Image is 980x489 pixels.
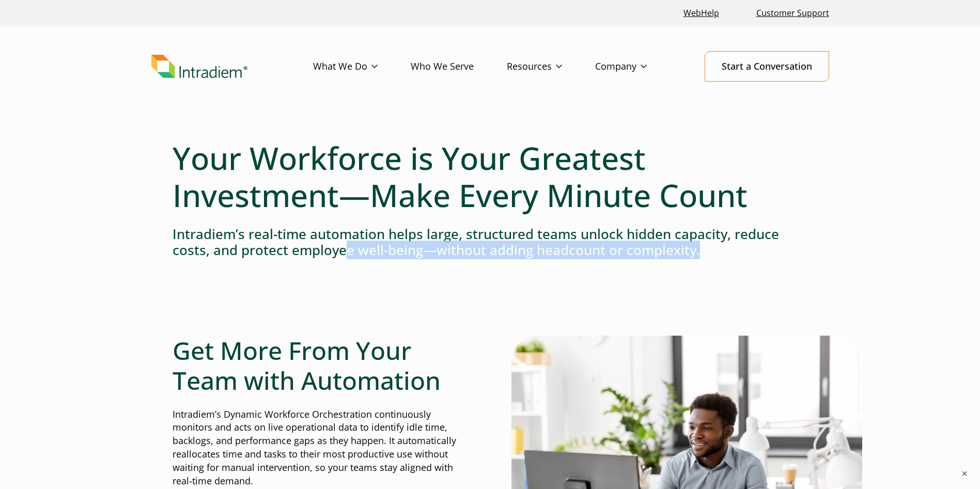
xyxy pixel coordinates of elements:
a: Start a Conversation [705,51,829,82]
a: Company [595,52,680,82]
img: Intradiem [151,55,247,78]
a: Link opens in a new window [679,2,723,24]
button: × [959,468,970,479]
a: What We Do [313,52,411,82]
a: Link to homepage of Intradiem [151,55,313,78]
a: Customer Support [752,2,833,24]
a: Who We Serve [411,52,507,82]
h1: Your Workforce is Your Greatest Investment—Make Every Minute Count [173,139,808,214]
h4: Intradiem’s real-time automation helps large, structured teams unlock hidden capacity, reduce cos... [173,226,808,258]
h2: Get More From Your Team with Automation [173,336,469,395]
p: Intradiem’s Dynamic Workforce Orchestration continuously monitors and acts on live operational da... [173,408,469,488]
a: Resources [507,52,595,82]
